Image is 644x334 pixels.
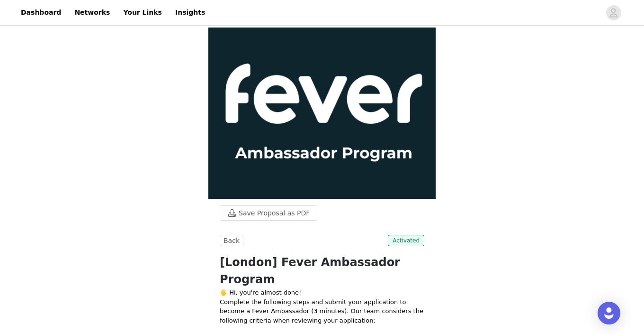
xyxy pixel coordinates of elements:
span: Activated [388,235,424,246]
p: Complete the following steps and submit your application to become a Fever Ambassador (3 minutes)... [220,297,424,325]
div: avatar [609,5,618,20]
img: campaign image [208,28,436,199]
h1: [London] Fever Ambassador Program [220,254,424,288]
a: Networks [69,2,116,23]
a: Insights [170,2,211,23]
button: Back [220,235,243,246]
a: Your Links [117,2,168,23]
p: 🖐️ Hi, you're almost done! [220,288,424,297]
div: Open Intercom Messenger [598,302,620,325]
button: Save Proposal as PDF [220,205,317,221]
a: Dashboard [15,2,67,23]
